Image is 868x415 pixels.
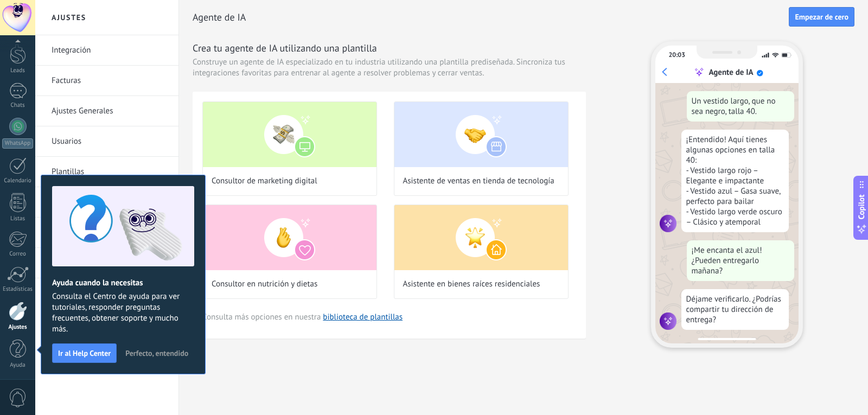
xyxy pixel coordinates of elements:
a: Plantillas [52,157,168,187]
span: Empezar de cero [795,13,848,21]
div: 20:03 [669,51,685,59]
div: Calendario [2,177,34,184]
li: Plantillas [35,157,178,187]
div: ¡Me encanta el azul! ¿Pueden entregarlo mañana? [687,240,794,281]
img: Consultor de marketing digital [203,102,376,167]
h2: Ayuda cuando la necesitas [52,278,194,288]
li: Integración [35,35,178,66]
img: agent icon [660,312,677,330]
div: Agente de IA [709,67,753,78]
li: Ajustes Generales [35,96,178,126]
span: Construye un agente de IA especializado en tu industria utilizando una plantilla prediseñada. Sin... [193,57,586,79]
div: Chats [2,102,34,109]
span: Perfecto, entendido [125,349,188,357]
div: Leads [2,67,34,74]
a: Integración [52,35,168,66]
img: agent icon [660,215,677,232]
li: Facturas [35,66,178,96]
span: Consulta más opciones en nuestra [202,312,403,322]
div: Listas [2,215,34,222]
div: Correo [2,251,34,258]
span: Consulta el Centro de ayuda para ver tutoriales, responder preguntas frecuentes, obtener soporte ... [52,291,194,335]
img: Asistente en bienes raíces residenciales [394,205,568,270]
span: Ir al Help Center [58,349,111,357]
div: Un vestido largo, que no sea negro, talla 40. [687,91,794,122]
img: Asistente de ventas en tienda de tecnología [394,102,568,167]
h2: Agente de IA [193,7,789,28]
div: Estadísticas [2,286,34,293]
span: Copilot [856,194,867,219]
span: Consultor en nutrición y dietas [212,279,317,290]
img: Consultor en nutrición y dietas [203,205,376,270]
button: Ir al Help Center [52,343,117,363]
a: Ajustes Generales [52,96,168,126]
span: Asistente de ventas en tienda de tecnología [403,176,554,187]
span: Asistente en bienes raíces residenciales [403,279,540,290]
div: ¡Entendido! Aquí tienes algunas opciones en talla 40: - Vestido largo rojo – Elegante e impactant... [681,130,789,232]
span: Consultor de marketing digital [212,176,317,187]
a: Usuarios [52,126,168,157]
a: Facturas [52,66,168,96]
div: Déjame verificarlo. ¿Podrías compartir tu dirección de entrega? [681,289,789,330]
div: Ayuda [2,362,34,369]
a: biblioteca de plantillas [323,312,403,322]
li: Usuarios [35,126,178,157]
h3: Crea tu agente de IA utilizando una plantilla [193,41,586,55]
div: WhatsApp [2,138,33,149]
button: Perfecto, entendido [120,345,193,361]
div: Ajustes [2,324,34,331]
button: Empezar de cero [789,7,854,27]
